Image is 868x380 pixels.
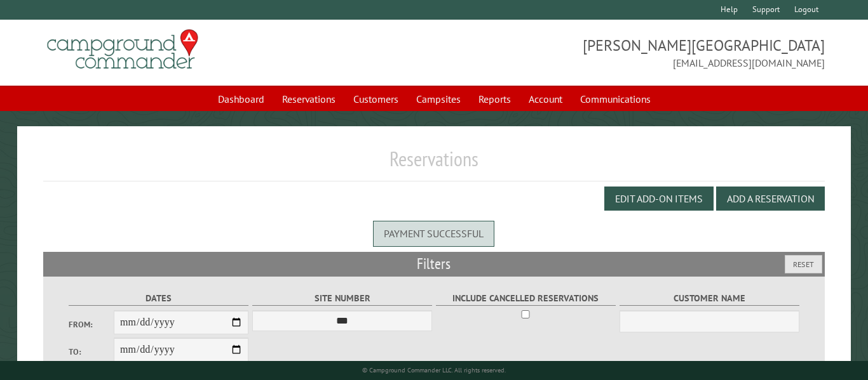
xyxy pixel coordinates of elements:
div: Payment successful [373,221,494,246]
h2: Filters [43,252,824,276]
label: To: [69,346,114,358]
label: Dates [69,291,248,306]
small: © Campground Commander LLC. All rights reserved. [362,366,506,374]
label: From: [69,318,114,331]
button: Reset [785,255,822,273]
button: Edit Add-on Items [604,187,714,211]
label: Customer Name [620,291,799,306]
a: Account [521,87,570,111]
a: Communications [573,87,658,111]
label: Site Number [252,291,432,306]
label: Include Cancelled Reservations [436,291,616,306]
a: Reservations [275,87,343,111]
img: Campground Commander [43,25,202,74]
a: Dashboard [210,87,272,111]
a: Reports [471,87,519,111]
a: Customers [346,87,406,111]
span: [PERSON_NAME][GEOGRAPHIC_DATA] [EMAIL_ADDRESS][DOMAIN_NAME] [434,35,825,70]
h1: Reservations [43,147,824,181]
a: Campsites [409,87,468,111]
button: Add a Reservation [716,187,825,211]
